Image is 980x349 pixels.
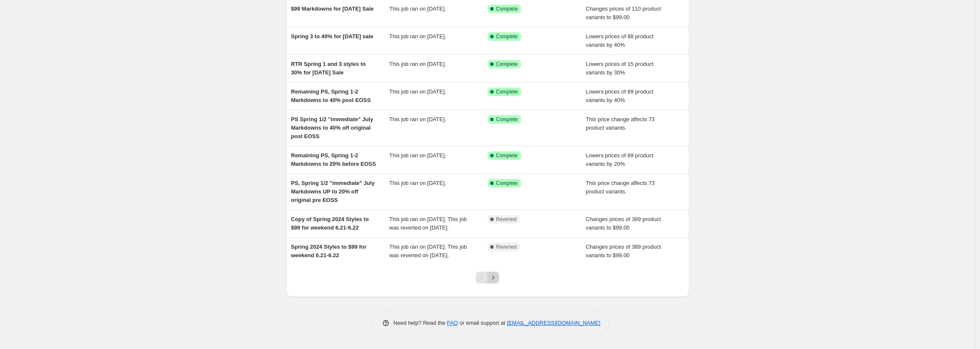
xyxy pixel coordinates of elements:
[496,244,517,250] span: Reverted
[496,152,518,159] span: Complete
[586,6,661,20] span: Changes prices of 110 product variants to $99.00
[291,152,376,167] span: Remaining PS, Spring 1-2 Markdowns to 20% before EOSS
[389,88,446,95] span: This job ran on [DATE].
[458,320,507,326] span: or email support at
[291,180,375,203] span: PS, Spring 1/2 "immediate" July Markdowns UP to 20% off original pre EOSS
[291,216,369,231] span: Copy of Spring 2024 Styles to $99 for weekend 6.21-6.22
[393,320,447,326] span: Need help? Read the
[389,152,446,159] span: This job ran on [DATE].
[291,116,373,139] span: PS Spring 1/2 "immediate" July Markdowns to 40% off original post EOSS
[586,116,654,131] span: This price change affects 73 product variants.
[389,116,446,122] span: This job ran on [DATE].
[496,216,517,223] span: Reverted
[586,244,661,258] span: Changes prices of 389 product variants to $99.00
[447,320,458,326] a: FAQ
[291,88,371,103] span: Remaining PS, Spring 1-2 Markdowns to 40% post EOSS
[496,88,518,95] span: Complete
[507,320,600,326] a: [EMAIL_ADDRESS][DOMAIN_NAME]
[291,244,367,258] span: Spring 2024 Styles to $99 for weekend 6.21-6.22
[476,272,499,284] nav: Pagination
[487,272,499,284] button: Next
[389,61,446,67] span: This job ran on [DATE].
[586,216,661,231] span: Changes prices of 389 product variants to $99.00
[586,88,654,103] span: Lowers prices of 89 product variants by 40%
[291,61,366,76] span: RTR Spring 1 and 3 styles to 30% for [DATE] Sale
[496,61,518,68] span: Complete
[389,244,467,258] span: This job ran on [DATE]. This job was reverted on [DATE].
[389,33,446,40] span: This job ran on [DATE].
[496,116,518,123] span: Complete
[586,61,654,76] span: Lowers prices of 15 product variants by 30%
[291,33,373,40] span: Spring 3 to 40% for [DATE] sale
[586,152,654,167] span: Lowers prices of 89 product variants by 20%
[389,180,446,186] span: This job ran on [DATE].
[586,33,654,48] span: Lowers prices of 88 product variants by 40%
[586,180,654,195] span: This price change affects 73 product variants.
[496,6,518,12] span: Complete
[496,180,518,187] span: Complete
[291,6,374,12] span: $99 Markdowns for [DATE] Sale
[389,6,446,12] span: This job ran on [DATE].
[496,33,518,40] span: Complete
[389,216,467,231] span: This job ran on [DATE]. This job was reverted on [DATE].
